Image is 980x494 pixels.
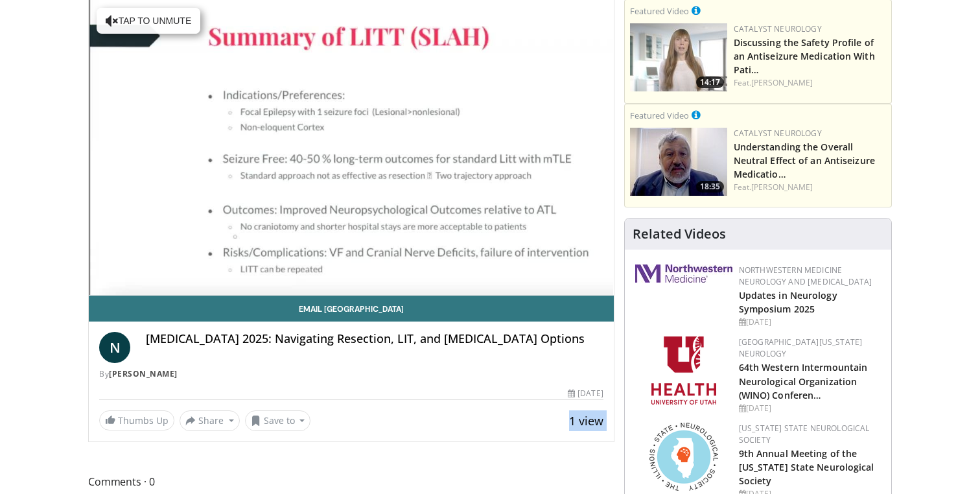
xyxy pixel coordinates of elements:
a: Understanding the Overall Neutral Effect of an Antiseizure Medicatio… [734,141,875,180]
a: Thumbs Up [99,410,174,430]
img: f6362829-b0a3-407d-a044-59546adfd345.png.150x105_q85_autocrop_double_scale_upscale_version-0.2.png [651,336,716,405]
span: 18:35 [696,181,724,193]
a: Updates in Neurology Symposium 2025 [739,289,837,315]
a: Northwestern Medicine Neurology and [MEDICAL_DATA] [739,265,872,287]
button: Save to [245,410,311,431]
img: c23d0a25-a0b6-49e6-ba12-869cdc8b250a.png.150x105_q85_crop-smart_upscale.jpg [630,23,727,91]
a: [PERSON_NAME] [109,368,178,379]
div: [DATE] [739,403,881,414]
h4: [MEDICAL_DATA] 2025: Navigating Resection, LIT, and [MEDICAL_DATA] Options [146,332,603,346]
img: 71a8b48c-8850-4916-bbdd-e2f3ccf11ef9.png.150x105_q85_autocrop_double_scale_upscale_version-0.2.png [649,423,718,491]
a: 18:35 [630,128,727,196]
a: Catalyst Neurology [734,23,822,34]
a: [PERSON_NAME] [751,182,813,193]
span: Comments 0 [88,473,614,490]
h4: Related Videos [633,226,726,242]
button: Share [180,410,240,431]
img: 2a462fb6-9365-492a-ac79-3166a6f924d8.png.150x105_q85_autocrop_double_scale_upscale_version-0.2.jpg [635,265,732,283]
div: Feat. [734,77,886,89]
a: Email [GEOGRAPHIC_DATA] [89,296,614,322]
div: Feat. [734,182,886,193]
button: Tap to unmute [97,8,200,34]
div: By [99,368,603,380]
a: 64th Western Intermountain Neurological Organization (WINO) Conferen… [739,361,868,401]
small: Featured Video [630,110,689,121]
a: Discussing the Safety Profile of an Antiseizure Medication With Pati… [734,36,875,76]
a: [PERSON_NAME] [751,77,813,88]
a: 9th Annual Meeting of the [US_STATE] State Neurological Society [739,447,874,487]
div: [DATE] [568,388,603,399]
span: 14:17 [696,76,724,88]
a: N [99,332,130,363]
a: 14:17 [630,23,727,91]
div: [DATE] [739,316,881,328]
span: 1 view [569,413,603,429]
a: Catalyst Neurology [734,128,822,139]
img: 01bfc13d-03a0-4cb7-bbaa-2eb0a1ecb046.png.150x105_q85_crop-smart_upscale.jpg [630,128,727,196]
a: [GEOGRAPHIC_DATA][US_STATE] Neurology [739,336,863,359]
a: [US_STATE] State Neurological Society [739,423,870,445]
small: Featured Video [630,5,689,17]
